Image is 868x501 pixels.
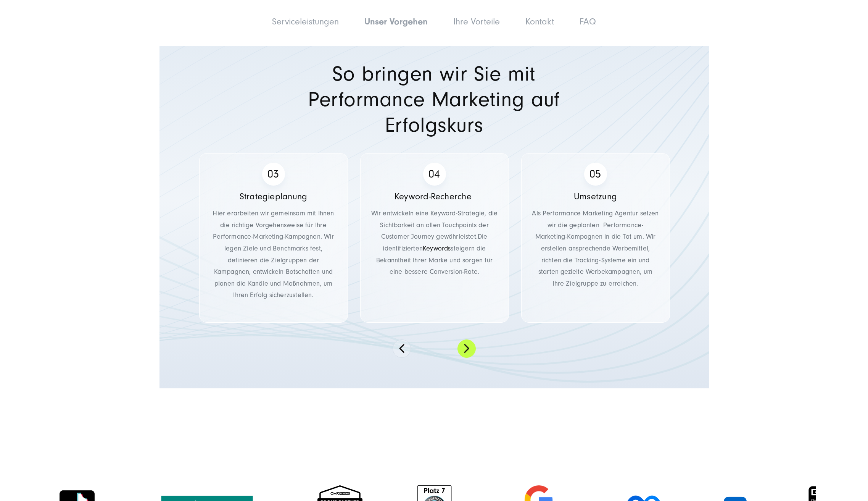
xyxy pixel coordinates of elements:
h5: Umsetzung [532,189,659,204]
a: Kontakt [525,16,554,27]
p: Als Performance Marketing Agentur setzen wir die geplanten Performance-Marketing-Kampagnen in die... [532,208,659,301]
a: FAQ [580,16,596,27]
span: Wir entwickeln eine Keyword-Strategie, die Sichtbarkeit an allen Touchpoints der Customer Journey... [371,209,498,241]
a: Unser Vorgehen [364,16,428,27]
span: Keyword-Recherche [395,191,472,202]
a: Keywords [423,244,451,252]
a: Ihre Vorteile [453,16,500,27]
a: Serviceleistungen [272,16,339,27]
span: Hier erarbeiten wir gemeinsam mit Ihnen die richtige Vorgehensweise für Ihre Performance-Marketin... [213,209,334,299]
span: Strategieplanung [240,191,308,202]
